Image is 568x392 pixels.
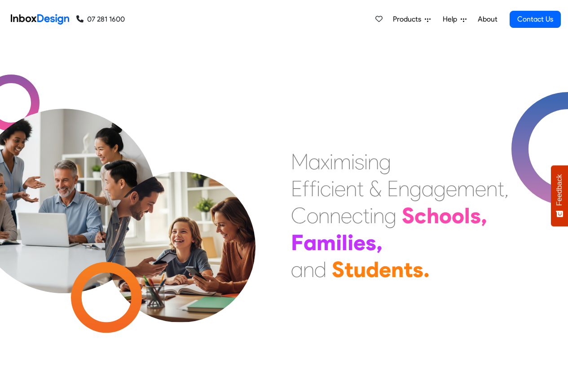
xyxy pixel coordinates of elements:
div: n [330,202,341,229]
div: s [413,256,423,283]
div: c [352,202,363,229]
a: 07 281 1600 [76,14,125,25]
div: e [341,202,352,229]
div: a [422,175,434,202]
div: e [446,175,457,202]
div: m [317,229,336,256]
div: E [291,175,302,202]
div: n [346,175,357,202]
a: Products [389,10,434,28]
div: t [498,175,504,202]
div: i [364,148,368,175]
div: o [452,202,464,229]
div: n [318,202,330,229]
div: g [379,148,391,175]
div: o [439,202,452,229]
div: , [376,229,383,256]
div: t [344,256,353,283]
div: n [486,175,498,202]
div: S [402,202,414,229]
a: Contact Us [510,11,561,28]
div: c [414,202,427,229]
span: Feedback [555,174,564,206]
div: f [302,175,309,202]
div: n [368,148,379,175]
div: m [333,148,351,175]
div: & [369,175,382,202]
div: C [291,202,307,229]
a: About [475,10,500,28]
div: l [464,202,470,229]
div: Maximising Efficient & Engagement, Connecting Schools, Families, and Students. [291,148,509,283]
span: Products [393,14,425,25]
div: u [353,256,366,283]
div: a [291,256,303,283]
div: i [348,229,353,256]
div: g [409,175,422,202]
button: Feedback - Show survey [551,165,568,226]
div: , [504,175,509,202]
div: n [303,256,314,283]
div: x [321,148,330,175]
div: , [481,202,487,229]
span: Help [443,14,461,25]
a: Help [439,10,470,28]
div: e [353,229,365,256]
div: e [475,175,486,202]
div: s [470,202,481,229]
img: parents_with_child.png [86,134,274,322]
div: i [317,175,320,202]
div: i [370,202,373,229]
div: s [355,148,364,175]
div: . [423,256,430,283]
div: g [384,202,396,229]
div: S [332,256,344,283]
div: M [291,148,308,175]
div: g [434,175,446,202]
div: i [336,229,342,256]
div: i [351,148,355,175]
div: i [330,148,333,175]
div: d [366,256,379,283]
div: m [457,175,475,202]
div: l [342,229,348,256]
div: n [398,175,409,202]
div: h [427,202,439,229]
div: o [307,202,318,229]
div: a [304,229,317,256]
div: n [391,256,404,283]
div: t [404,256,413,283]
div: e [379,256,391,283]
div: t [357,175,364,202]
div: E [387,175,398,202]
div: i [331,175,335,202]
div: f [309,175,317,202]
div: d [314,256,326,283]
div: F [291,229,304,256]
div: s [365,229,376,256]
div: t [363,202,370,229]
div: c [320,175,331,202]
div: a [308,148,321,175]
div: e [335,175,346,202]
div: n [373,202,384,229]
